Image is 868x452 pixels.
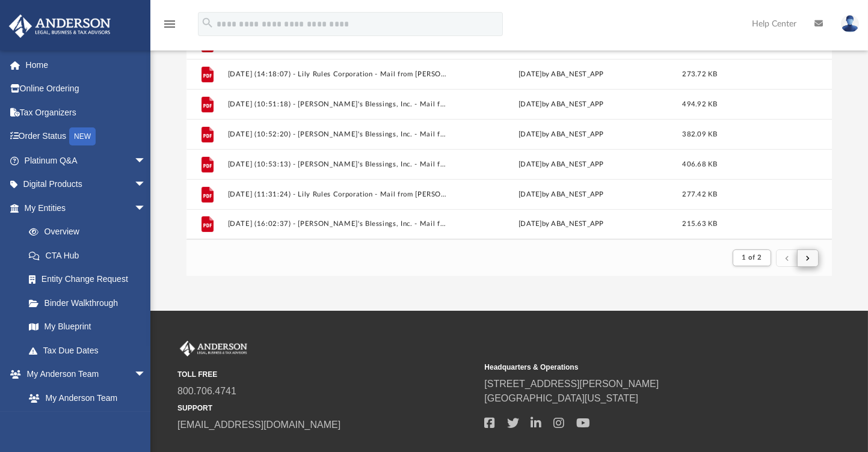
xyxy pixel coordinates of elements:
span: 215.63 KB [682,221,717,227]
a: Online Ordering [8,77,164,101]
div: [DATE] by ABA_NEST_APP [452,69,671,80]
a: [EMAIL_ADDRESS][DOMAIN_NAME] [177,420,340,430]
span: arrow_drop_down [134,196,158,221]
a: Anderson System [17,410,158,434]
span: arrow_drop_down [134,148,158,173]
a: Tax Organizers [8,100,164,124]
a: Home [8,53,164,77]
a: Entity Change Request [17,267,164,292]
span: arrow_drop_down [134,362,158,387]
button: [DATE] (10:51:18) - [PERSON_NAME]'s Blessings, Inc. - Mail from Internal Revenue Service.pdf [227,100,446,108]
div: [DATE] by ABA_NEST_APP [452,219,671,230]
a: 800.706.4741 [177,386,236,396]
i: search [201,16,214,29]
div: [DATE] by ABA_NEST_APP [452,99,671,110]
span: 382.09 KB [682,131,717,138]
span: 277.42 KB [682,191,717,198]
button: 1 of 2 [733,249,771,266]
span: 406.68 KB [682,161,717,168]
a: Digital Productsarrow_drop_down [8,173,164,197]
span: 1 of 2 [742,254,762,261]
a: My Anderson Team [17,386,152,410]
button: [DATE] (10:53:13) - [PERSON_NAME]'s Blessings, Inc. - Mail from Internal Revenue Service.pdf [227,160,446,168]
div: [DATE] by ABA_NEST_APP [452,129,671,140]
a: Order StatusNEW [8,124,164,149]
button: [DATE] (10:52:20) - [PERSON_NAME]'s Blessings, Inc. - Mail from Internal Revenue Service.pdf [227,130,446,138]
a: My Entitiesarrow_drop_down [8,196,164,220]
div: NEW [69,127,96,145]
a: Platinum Q&Aarrow_drop_down [8,148,164,173]
a: Binder Walkthrough [17,291,164,315]
a: My Anderson Teamarrow_drop_down [8,362,158,386]
img: Anderson Advisors Platinum Portal [177,341,250,356]
a: menu [162,23,177,31]
i: menu [162,17,177,31]
a: Tax Due Dates [17,338,164,362]
small: Headquarters & Operations [484,362,783,373]
a: My Blueprint [17,315,158,339]
span: arrow_drop_down [134,173,158,197]
span: 494.92 KB [682,101,717,108]
button: [DATE] (16:02:37) - [PERSON_NAME]'s Blessings, Inc. - Mail from Division of Unclaimed Property.pdf [227,221,446,228]
button: [DATE] (14:18:07) - Lily Rules Corporation - Mail from [PERSON_NAME].pdf [227,70,446,78]
img: Anderson Advisors Platinum Portal [5,14,114,38]
div: [DATE] by ABA_NEST_APP [452,189,671,200]
a: CTA Hub [17,243,164,267]
span: 273.72 KB [682,71,717,78]
a: [GEOGRAPHIC_DATA][US_STATE] [484,393,638,403]
a: Overview [17,220,164,244]
small: SUPPORT [177,403,476,414]
img: User Pic [841,15,859,32]
a: [STREET_ADDRESS][PERSON_NAME] [484,379,659,389]
small: TOLL FREE [177,369,476,380]
div: [DATE] by ABA_NEST_APP [452,159,671,170]
button: [DATE] (11:31:24) - Lily Rules Corporation - Mail from [PERSON_NAME].pdf [227,191,446,198]
div: grid [186,27,833,239]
